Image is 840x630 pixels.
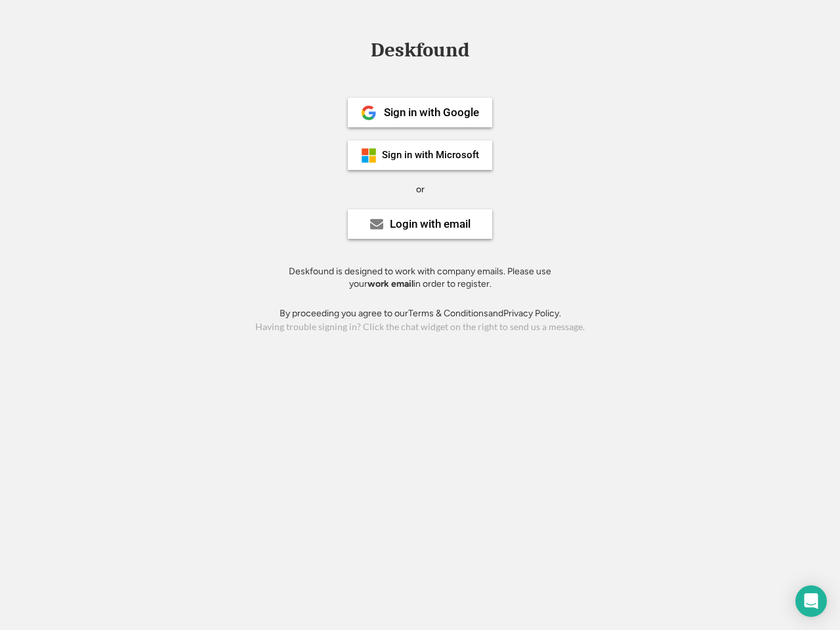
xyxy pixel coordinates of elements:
div: Sign in with Microsoft [382,150,479,160]
div: Sign in with Google [384,107,479,118]
div: By proceeding you agree to our and [280,307,561,320]
img: 1024px-Google__G__Logo.svg.png [361,105,377,121]
div: Deskfound [364,40,476,60]
div: or [416,183,425,196]
div: Login with email [390,219,471,230]
div: Open Intercom Messenger [795,585,827,617]
a: Privacy Policy. [503,308,561,319]
img: ms-symbollockup_mssymbol_19.png [361,148,377,163]
a: Terms & Conditions [408,308,488,319]
strong: work email [367,278,413,289]
div: Deskfound is designed to work with company emails. Please use your in order to register. [272,265,568,291]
